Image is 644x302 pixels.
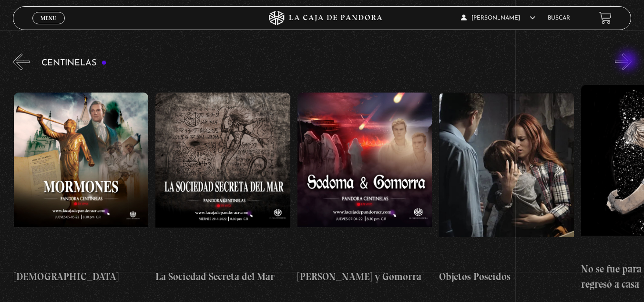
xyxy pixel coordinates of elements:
[155,77,290,299] a: La Sociedad Secreta del Mar
[37,23,60,30] span: Cerrar
[41,15,56,21] span: Menu
[615,53,632,70] button: Next
[297,77,432,299] a: [PERSON_NAME] y Gomorra
[439,77,574,299] a: Objetos Poseídos
[14,77,149,299] a: [DEMOGRAPHIC_DATA]
[599,11,612,24] a: View your shopping cart
[461,15,535,21] span: [PERSON_NAME]
[155,269,290,284] h4: La Sociedad Secreta del Mar
[13,53,30,70] button: Previous
[439,269,574,284] h4: Objetos Poseídos
[548,15,570,21] a: Buscar
[41,59,107,68] h3: Centinelas
[297,269,432,284] h4: [PERSON_NAME] y Gomorra
[14,269,149,284] h4: [DEMOGRAPHIC_DATA]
